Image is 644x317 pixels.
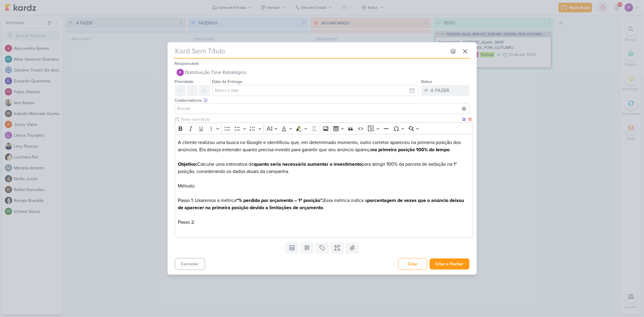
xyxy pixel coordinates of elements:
[175,61,199,66] label: Responsável
[178,197,470,211] p: Passo 1: Usaremos a métrica Essa métrica indica a .
[178,182,470,190] p: Método:
[372,147,450,153] strong: na primeira posição 100% do tempo
[174,46,447,57] input: Kard Sem Título
[178,197,464,211] strong: porcentagem de vezes que o anúncio deixou de aparecer na primeira posição devido a limitações de ...
[431,87,450,94] div: A FAZER
[180,116,461,123] input: Texto sem título
[175,258,205,270] button: Cancelar
[175,134,473,238] div: Editor editing area: main
[175,123,473,134] div: Editor toolbar
[177,69,184,76] img: Distribuição Time Estratégico
[178,161,470,175] p: Calcular uma estimativa de para atingir 100% da parcela de exibição na 1ª posição, considerando o...
[398,258,427,270] button: Criar
[212,85,419,96] input: Select a date
[254,161,362,167] strong: quanto seria necessário aumentar o investimento
[175,79,194,84] label: Prioridade
[175,97,469,104] div: Colaboradores
[178,161,197,167] strong: Objetivo:
[185,69,247,76] span: Distribuição Time Estratégico
[236,197,323,203] strong: “% perdida por orçamento – 1ª posição”.
[176,105,468,112] input: Buscar
[421,85,469,96] button: A FAZER
[430,258,469,270] button: Criar e Fechar
[421,79,433,84] label: Status
[175,67,469,78] button: Distribuição Time Estratégico
[178,219,470,226] p: Passo 2:
[178,139,470,153] p: A cliente realizou uma busca no Google e identificou que, em determinado momento, outro corretor ...
[212,79,242,84] label: Data de Entrega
